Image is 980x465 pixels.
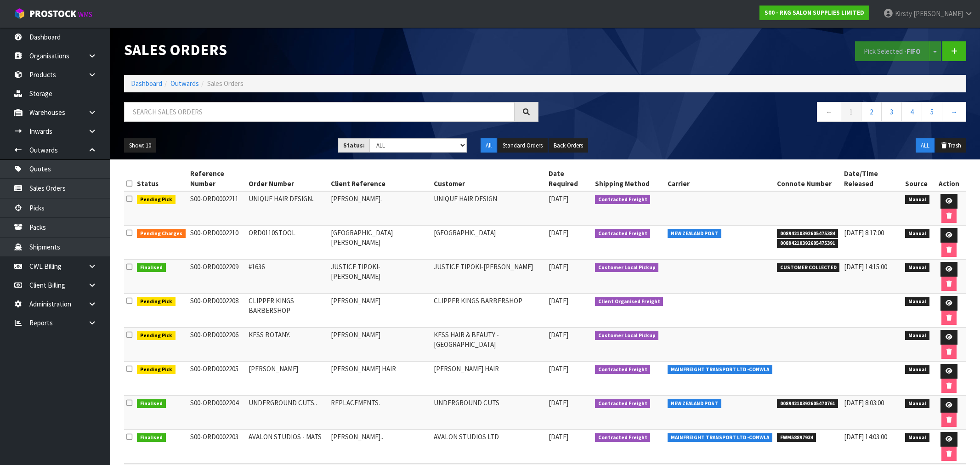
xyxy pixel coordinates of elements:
[905,365,929,374] span: Manual
[549,228,568,237] span: [DATE]
[777,399,838,408] span: 00894210392605470761
[905,399,929,408] span: Manual
[188,328,246,362] td: S00-ORD0002206
[498,138,548,153] button: Standard Orders
[844,228,884,237] span: [DATE] 8:17:00
[246,430,329,464] td: AVALON STUDIOS - MATS
[207,79,244,88] span: Sales Orders
[549,398,568,407] span: [DATE]
[844,262,887,271] span: [DATE] 14:15:00
[595,433,651,442] span: Contracted Freight
[552,102,967,125] nav: Page navigation
[14,8,25,19] img: cube-alt.png
[922,102,942,122] a: 5
[329,294,431,328] td: [PERSON_NAME]
[188,396,246,430] td: S00-ORD0002204
[188,260,246,294] td: S00-ORD0002209
[595,365,651,374] span: Contracted Freight
[431,396,546,430] td: UNDERGROUND CUTS
[775,166,842,191] th: Connote Number
[431,191,546,226] td: UNIQUE HAIR DESIGN
[246,166,329,191] th: Order Number
[124,102,515,122] input: Search sales orders
[246,260,329,294] td: #1636
[777,239,838,248] span: 00894210392605475391
[905,263,929,272] span: Manual
[895,9,912,18] span: Kirsty
[137,229,186,238] span: Pending Charges
[329,362,431,396] td: [PERSON_NAME] HAIR
[170,79,199,88] a: Outwards
[431,430,546,464] td: AVALON STUDIOS LTD
[431,294,546,328] td: CLIPPER KINGS BARBERSHOP
[329,396,431,430] td: REPLACEMENTS.
[905,297,929,306] span: Manual
[131,79,162,88] a: Dashboard
[329,430,431,464] td: [PERSON_NAME]..
[844,398,884,407] span: [DATE] 8:03:00
[842,166,903,191] th: Date/Time Released
[932,166,966,191] th: Action
[549,194,568,203] span: [DATE]
[595,399,651,408] span: Contracted Freight
[668,433,772,442] span: MAINFREIGHT TRANSPORT LTD -CONWLA
[905,229,929,238] span: Manual
[329,328,431,362] td: [PERSON_NAME]
[777,229,838,238] span: 00894210392605475384
[549,262,568,271] span: [DATE]
[668,229,721,238] span: NEW ZEALAND POST
[595,297,663,306] span: Client Organised Freight
[916,138,935,153] button: ALL
[137,331,176,340] span: Pending Pick
[595,229,651,238] span: Contracted Freight
[595,331,659,340] span: Customer Local Pickup
[935,138,966,153] button: Trash
[246,328,329,362] td: KESS BOTANY.
[546,166,593,191] th: Date Required
[29,8,76,20] span: ProStock
[431,328,546,362] td: KESS HAIR & BEAUTY - [GEOGRAPHIC_DATA]
[431,226,546,260] td: [GEOGRAPHIC_DATA]
[549,330,568,339] span: [DATE]
[246,396,329,430] td: UNDERGROUND CUTS..
[188,226,246,260] td: S00-ORD0002210
[329,260,431,294] td: JUSTICE TIPOKI-[PERSON_NAME]
[665,166,775,191] th: Carrier
[765,9,864,17] strong: S00 - RKG SALON SUPPLIES LIMITED
[593,166,666,191] th: Shipping Method
[549,138,588,153] button: Back Orders
[901,102,922,122] a: 4
[188,166,246,191] th: Reference Number
[549,364,568,373] span: [DATE]
[855,41,929,61] button: Pick Selected -FIFO
[137,399,166,408] span: Finalised
[329,191,431,226] td: [PERSON_NAME].
[246,362,329,396] td: [PERSON_NAME]
[481,138,497,153] button: All
[135,166,188,191] th: Status
[906,47,921,56] strong: FIFO
[759,6,869,20] a: S00 - RKG SALON SUPPLIES LIMITED
[913,9,963,18] span: [PERSON_NAME]
[431,166,546,191] th: Customer
[595,263,659,272] span: Customer Local Pickup
[137,297,176,306] span: Pending Pick
[124,41,538,58] h1: Sales Orders
[329,166,431,191] th: Client Reference
[431,260,546,294] td: JUSTICE TIPOKI-[PERSON_NAME]
[777,433,816,442] span: FWM58897934
[188,362,246,396] td: S00-ORD0002205
[844,432,887,441] span: [DATE] 14:03:00
[817,102,841,122] a: ←
[329,226,431,260] td: [GEOGRAPHIC_DATA][PERSON_NAME]
[903,166,932,191] th: Source
[549,296,568,305] span: [DATE]
[188,430,246,464] td: S00-ORD0002203
[668,365,772,374] span: MAINFREIGHT TRANSPORT LTD -CONWLA
[905,195,929,204] span: Manual
[246,294,329,328] td: CLIPPER KINGS BARBERSHOP
[137,365,176,374] span: Pending Pick
[246,226,329,260] td: ORD0110STOOL
[942,102,966,122] a: →
[188,191,246,226] td: S00-ORD0002211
